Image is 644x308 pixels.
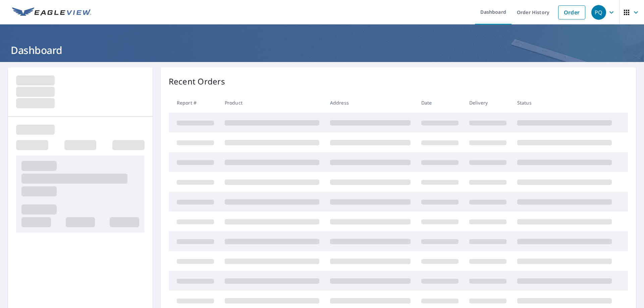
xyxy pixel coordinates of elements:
th: Address [325,93,416,113]
p: Recent Orders [169,75,225,87]
th: Delivery [464,93,512,113]
th: Date [416,93,464,113]
h1: Dashboard [8,43,636,57]
a: Order [558,5,585,19]
th: Report # [169,93,219,113]
th: Status [512,93,617,113]
div: PQ [591,5,606,20]
img: EV Logo [12,7,91,17]
th: Product [219,93,325,113]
